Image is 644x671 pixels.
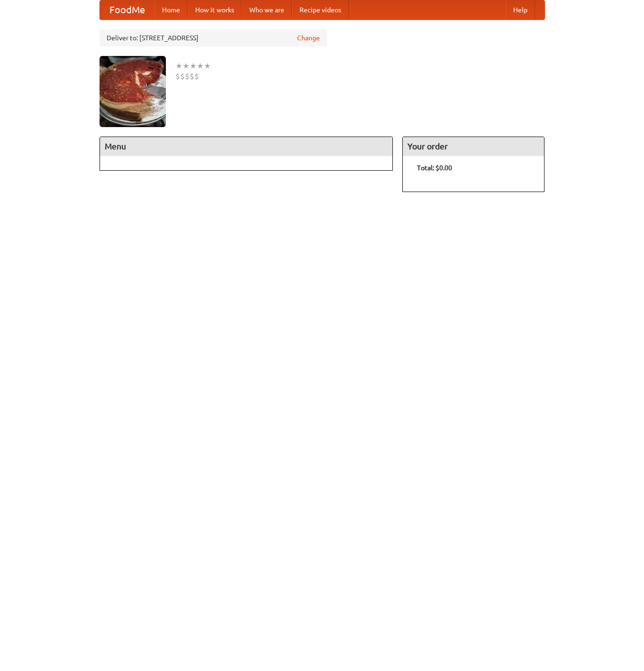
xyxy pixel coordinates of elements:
a: Help [506,0,535,19]
a: How it works [188,0,242,19]
li: $ [185,71,190,82]
img: angular.jpg [100,56,166,127]
li: $ [194,71,199,82]
a: Who we are [242,0,292,19]
h4: Menu [100,137,393,156]
li: ★ [182,61,190,71]
h4: Your order [403,137,544,156]
li: ★ [175,61,182,71]
a: FoodMe [100,0,154,19]
b: Total: $0.00 [417,164,452,172]
a: Recipe videos [292,0,349,19]
li: ★ [190,61,197,71]
li: ★ [204,61,211,71]
a: Change [297,33,320,43]
a: Home [154,0,188,19]
li: $ [180,71,185,82]
div: Deliver to: [STREET_ADDRESS] [100,29,327,46]
li: $ [190,71,194,82]
li: ★ [197,61,204,71]
li: $ [175,71,180,82]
